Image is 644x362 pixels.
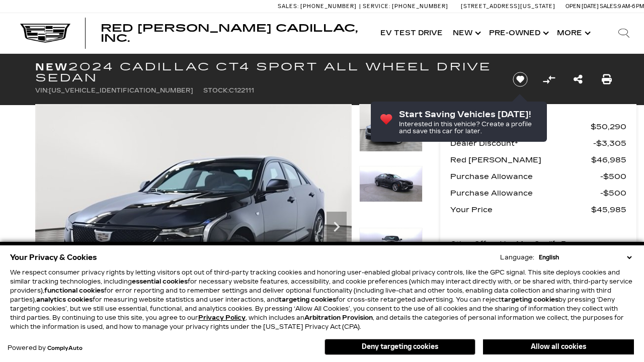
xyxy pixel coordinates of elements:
[602,72,612,86] a: Print this New 2024 Cadillac CT4 Sport All Wheel Drive Sedan
[359,166,423,202] img: New 2024 Black Raven Cadillac Sport image 2
[600,186,626,200] span: $500
[101,23,365,43] a: Red [PERSON_NAME] Cadillac, Inc.
[278,4,359,9] a: Sales: [PHONE_NUMBER]
[203,87,229,94] span: Stock:
[375,13,448,53] a: EV Test Drive
[450,169,600,184] span: Purchase Allowance
[600,3,618,10] span: Sales:
[450,153,591,167] span: Red [PERSON_NAME]
[450,237,574,251] p: Other Offers You May Qualify For
[484,13,552,53] a: Pre-Owned
[448,13,484,53] a: New
[450,153,626,167] a: Red [PERSON_NAME] $46,985
[47,345,83,351] a: ComplyAuto
[101,22,358,44] span: Red [PERSON_NAME] Cadillac, Inc.
[591,153,626,167] span: $46,985
[132,278,188,285] strong: essential cookies
[229,87,254,94] span: C122111
[500,254,534,260] div: Language:
[501,296,558,303] strong: targeting cookies
[20,24,70,43] img: Cadillac Dark Logo with Cadillac White Text
[600,169,626,184] span: $500
[35,87,49,94] span: VIN:
[591,203,626,217] span: $45,985
[359,104,423,152] img: New 2024 Black Raven Cadillac Sport image 1
[450,203,591,217] span: Your Price
[35,61,496,83] h1: 2024 Cadillac CT4 Sport All Wheel Drive Sedan
[8,345,83,351] div: Powered by
[49,87,193,94] span: [US_VEHICLE_IDENTIFICATION_NUMBER]
[552,13,594,53] button: More
[363,3,390,10] span: Service:
[461,3,555,10] a: [STREET_ADDRESS][US_STATE]
[566,3,599,10] span: Open [DATE]
[35,104,352,341] img: New 2024 Black Raven Cadillac Sport image 1
[450,169,626,184] a: Purchase Allowance $500
[198,314,246,321] a: Privacy Policy
[593,136,626,150] span: $3,305
[359,4,451,9] a: Service: [PHONE_NUMBER]
[450,120,591,134] span: MSRP
[574,72,583,86] a: Share this New 2024 Cadillac CT4 Sport All Wheel Drive Sedan
[450,186,626,200] a: Purchase Allowance $500
[359,228,423,264] img: New 2024 Black Raven Cadillac Sport image 3
[392,3,448,10] span: [PHONE_NUMBER]
[536,253,634,262] select: Language Select
[300,3,357,10] span: [PHONE_NUMBER]
[10,268,634,331] p: We respect consumer privacy rights by letting visitors opt out of third-party tracking cookies an...
[450,203,626,217] a: Your Price $45,985
[44,287,104,294] strong: functional cookies
[36,296,93,303] strong: analytics cookies
[591,120,626,134] span: $50,290
[450,136,626,150] a: Dealer Discount* $3,305
[450,136,593,150] span: Dealer Discount*
[483,339,634,354] button: Allow all cookies
[279,296,336,303] strong: targeting cookies
[304,314,373,321] strong: Arbitration Provision
[327,212,347,242] div: Next
[325,339,475,355] button: Deny targeting cookies
[541,72,556,87] button: Compare vehicle
[35,61,68,73] strong: New
[450,120,626,134] a: MSRP $50,290
[450,186,600,200] span: Purchase Allowance
[509,71,531,87] button: Save vehicle
[618,3,644,10] span: 9 AM-6 PM
[278,3,299,10] span: Sales:
[10,250,97,264] span: Your Privacy & Cookies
